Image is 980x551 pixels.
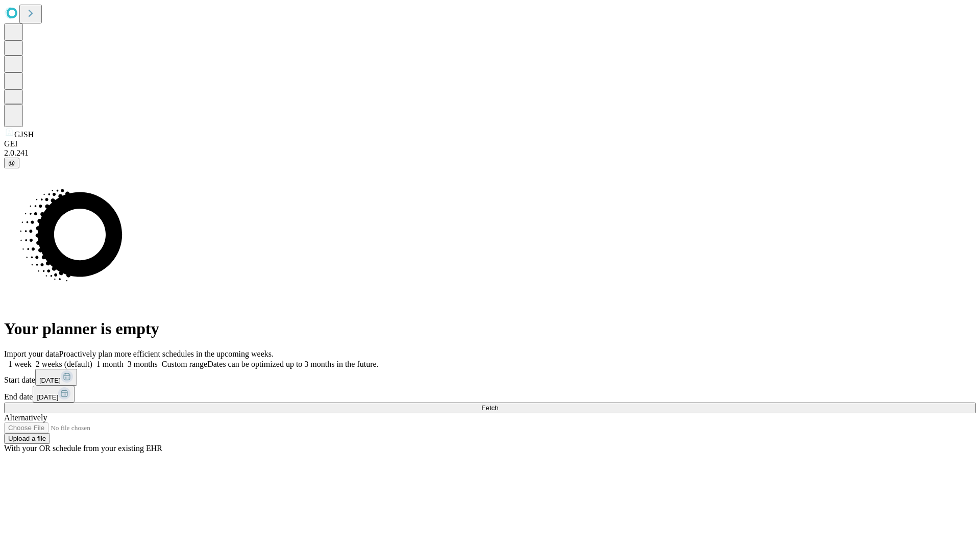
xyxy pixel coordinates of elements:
span: Dates can be optimized up to 3 months in the future. [207,360,378,368]
div: 2.0.241 [4,148,976,158]
div: Start date [4,369,976,386]
span: Alternatively [4,413,47,422]
button: Upload a file [4,433,50,444]
button: [DATE] [35,369,77,386]
span: 1 month [96,360,124,368]
span: 2 weeks (default) [36,360,92,368]
span: Import your data [4,349,59,358]
span: [DATE] [39,377,61,384]
span: @ [8,159,15,167]
div: End date [4,386,976,403]
span: GJSH [14,130,34,139]
span: Fetch [481,404,498,412]
button: [DATE] [33,386,75,403]
span: 1 week [8,360,32,368]
button: Fetch [4,403,976,413]
span: Custom range [162,360,207,368]
span: [DATE] [37,393,58,401]
span: Proactively plan more efficient schedules in the upcoming weeks. [59,349,274,358]
div: GEI [4,139,976,148]
button: @ [4,158,19,168]
span: With your OR schedule from your existing EHR [4,444,162,453]
h1: Your planner is empty [4,319,976,338]
span: 3 months [128,360,158,368]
